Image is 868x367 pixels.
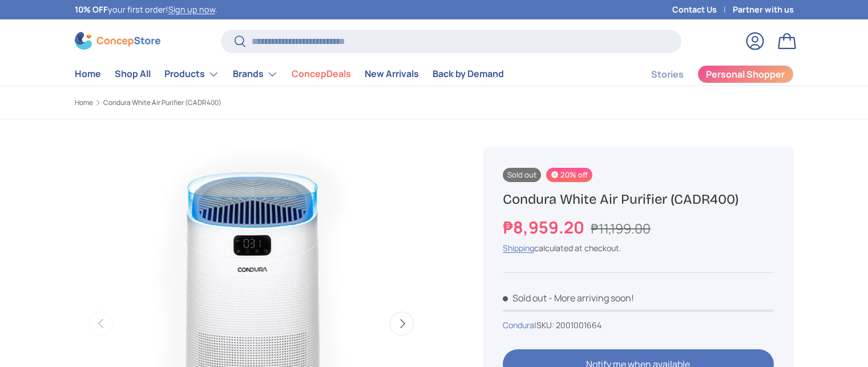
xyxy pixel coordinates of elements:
a: Personal Shopper [697,65,794,83]
nav: Breadcrumbs [75,98,456,108]
a: Brands [233,63,278,86]
img: ConcepStore [75,32,160,50]
span: 2001001664 [556,320,601,330]
summary: Brands [226,63,285,86]
a: Condura [503,320,534,330]
span: Sold out [503,292,547,304]
a: Stories [651,63,684,86]
strong: ₱8,959.20 [503,216,587,239]
a: Condura White Air Purifier (CADR400) [103,99,221,106]
a: Back by Demand [433,63,504,85]
a: Sign up now [168,4,215,15]
nav: Primary [75,63,504,86]
a: Partner with us [733,3,794,16]
p: your first order! . [75,3,217,16]
span: SKU: [536,320,554,330]
p: - More arriving soon! [548,292,634,304]
s: ₱11,199.00 [591,219,651,237]
span: | [534,320,601,330]
div: calculated at checkout. [503,242,773,254]
strong: 10% OFF [75,4,108,15]
a: Home [75,63,101,85]
a: Contact Us [672,3,733,16]
span: Personal Shopper [706,70,785,79]
span: Sold out [503,168,541,182]
nav: Secondary [624,63,794,86]
h1: Condura White Air Purifier (CADR400) [503,191,773,208]
a: Products [164,63,219,86]
summary: Products [158,63,226,86]
span: 20% off [546,168,592,182]
a: New Arrivals [365,63,419,85]
a: Shop All [115,63,151,85]
a: Shipping [503,243,534,253]
a: Home [75,99,93,106]
a: ConcepDeals [292,63,351,85]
